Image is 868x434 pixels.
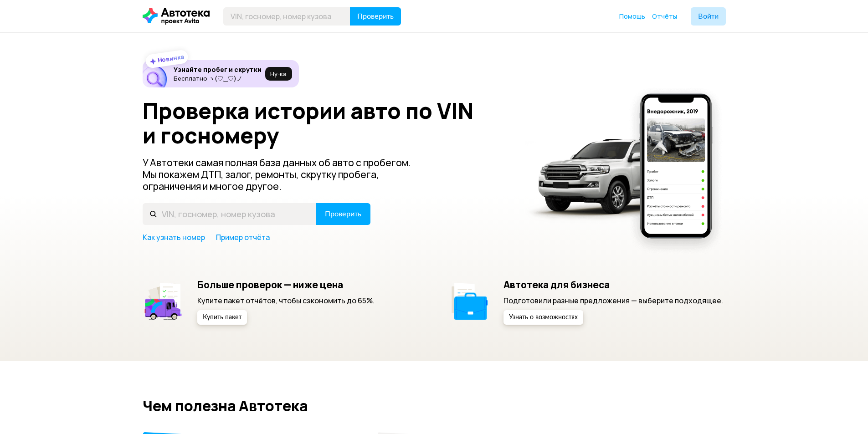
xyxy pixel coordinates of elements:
[143,398,726,414] h2: Чем полезна Автотека
[197,296,375,306] p: Купите пакет отчётов, чтобы сэкономить до 65%.
[350,7,401,26] button: Проверить
[503,296,723,306] p: Подготовили разные предложения — выберите подходящее.
[619,12,645,21] a: Помощь
[143,232,205,242] a: Как узнать номер
[203,314,241,321] span: Купить пакет
[223,7,350,26] input: VIN, госномер, номер кузова
[316,203,370,225] button: Проверить
[503,279,723,291] h5: Автотека для бизнеса
[509,314,578,321] span: Узнать о возможностях
[216,232,270,242] a: Пример отчёта
[503,310,583,325] button: Узнать о возможностях
[174,66,262,74] h6: Узнайте пробег и скрутки
[143,157,426,192] p: У Автотеки самая полная база данных об авто с пробегом. Мы покажем ДТП, залог, ремонты, скрутку п...
[357,13,394,20] span: Проверить
[143,203,316,225] input: VIN, госномер, номер кузова
[174,75,262,82] p: Бесплатно ヽ(♡‿♡)ノ
[325,210,361,218] span: Проверить
[143,98,513,148] h1: Проверка истории авто по VIN и госномеру
[197,310,247,325] button: Купить пакет
[157,52,185,64] strong: Новинка
[698,13,719,20] span: Войти
[197,279,375,291] h5: Больше проверок — ниже цена
[652,12,677,21] a: Отчёты
[270,70,287,77] span: Ну‑ка
[691,7,726,26] button: Войти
